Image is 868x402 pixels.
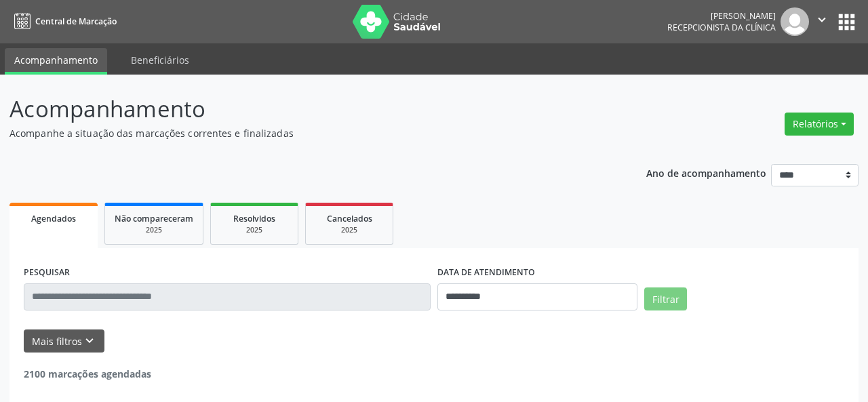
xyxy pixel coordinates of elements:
a: Central de Marcação [9,10,117,33]
a: Beneficiários [121,48,199,72]
button: Mais filtroskeyboard_arrow_down [24,329,104,353]
p: Ano de acompanhamento [646,164,766,181]
span: Não compareceram [115,213,193,224]
span: Cancelados [327,213,372,224]
label: DATA DE ATENDIMENTO [437,262,535,283]
div: [PERSON_NAME] [667,10,776,22]
button:  [809,7,835,36]
i:  [814,12,829,27]
span: Agendados [31,213,76,224]
p: Acompanhamento [9,92,604,126]
a: Acompanhamento [5,48,107,75]
img: img [781,7,809,36]
strong: 2100 marcações agendadas [24,367,151,380]
label: PESQUISAR [24,262,70,283]
span: Resolvidos [233,213,275,224]
span: Central de Marcação [35,16,117,27]
button: Relatórios [785,113,854,136]
button: apps [835,10,859,34]
p: Acompanhe a situação das marcações correntes e finalizadas [9,126,604,140]
button: Filtrar [644,287,687,310]
i: keyboard_arrow_down [82,334,97,348]
span: Recepcionista da clínica [667,22,776,33]
div: 2025 [315,225,383,235]
div: 2025 [220,225,288,235]
div: 2025 [115,225,193,235]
